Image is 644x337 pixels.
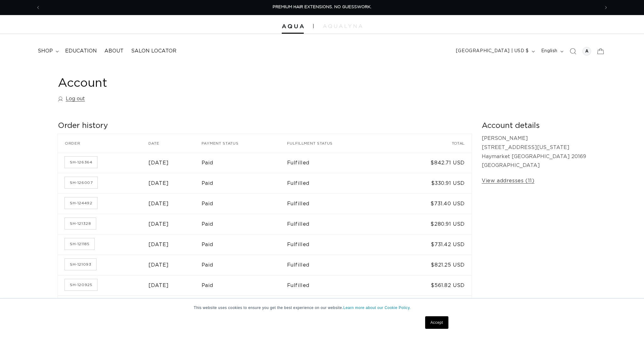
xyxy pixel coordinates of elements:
[202,134,287,153] th: Payment status
[425,316,448,329] a: Accept
[287,134,390,153] th: Fulfillment status
[202,275,287,296] td: Paid
[389,255,472,275] td: $821.25 USD
[65,157,97,168] a: Order number SH-126364
[65,238,94,250] a: Order number SH-121185
[287,153,390,173] td: Fulfilled
[537,45,566,57] button: English
[456,48,529,54] span: [GEOGRAPHIC_DATA] | USD $
[566,44,580,58] summary: Search
[541,48,558,54] span: English
[148,242,169,247] time: [DATE]
[287,234,390,255] td: Fulfilled
[452,45,537,57] button: [GEOGRAPHIC_DATA] | USD $
[202,193,287,214] td: Paid
[323,24,362,28] img: aqualyna.com
[287,275,390,296] td: Fulfilled
[389,193,472,214] td: $731.40 USD
[58,76,586,91] h1: Account
[131,48,176,54] span: Salon Locator
[202,234,287,255] td: Paid
[65,197,97,209] a: Order number SH-124492
[287,173,390,193] td: Fulfilled
[61,44,101,58] a: Education
[202,296,287,316] td: Paid
[287,296,390,316] td: Fulfilled
[482,134,586,170] p: [PERSON_NAME] [STREET_ADDRESS][US_STATE] Haymarket [GEOGRAPHIC_DATA] 20169 [GEOGRAPHIC_DATA]
[101,44,127,58] a: About
[287,193,390,214] td: Fulfilled
[202,214,287,234] td: Paid
[65,279,97,290] a: Order number SH-120925
[58,94,85,103] a: Log out
[287,255,390,275] td: Fulfilled
[65,177,97,188] a: Order number SH-126007
[38,48,53,54] span: shop
[104,48,124,54] span: About
[148,201,169,206] time: [DATE]
[58,121,472,131] h2: Order history
[482,121,586,131] h2: Account details
[389,296,472,316] td: $333.91 USD
[148,262,169,268] time: [DATE]
[127,44,180,58] a: Salon Locator
[599,2,613,14] button: Next announcement
[148,160,169,165] time: [DATE]
[148,134,201,153] th: Date
[389,134,472,153] th: Total
[389,214,472,234] td: $280.91 USD
[282,24,304,29] img: Aqua Hair Extensions
[287,214,390,234] td: Fulfilled
[34,44,61,58] summary: shop
[58,134,148,153] th: Order
[65,48,97,54] span: Education
[194,305,450,311] p: This website uses cookies to ensure you get the best experience on our website.
[389,153,472,173] td: $842.71 USD
[273,5,371,9] span: PREMIUM HAIR EXTENSIONS. NO GUESSWORK.
[65,218,96,229] a: Order number SH-121328
[202,153,287,173] td: Paid
[389,173,472,193] td: $330.91 USD
[31,2,45,14] button: Previous announcement
[65,259,96,270] a: Order number SH-121093
[148,222,169,227] time: [DATE]
[389,275,472,296] td: $561.82 USD
[482,176,534,185] a: View addresses (11)
[202,255,287,275] td: Paid
[343,306,411,310] a: Learn more about our Cookie Policy.
[148,181,169,186] time: [DATE]
[389,234,472,255] td: $731.42 USD
[202,173,287,193] td: Paid
[148,283,169,288] time: [DATE]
